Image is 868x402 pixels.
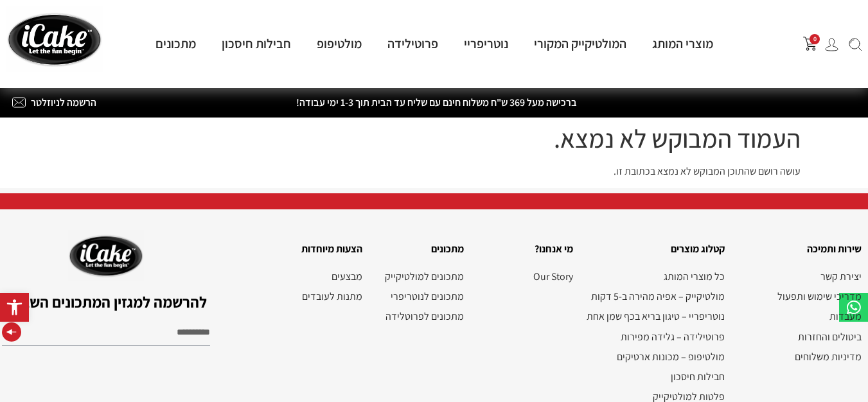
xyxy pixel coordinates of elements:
[209,35,304,52] a: חבילות חיסכון
[375,270,464,283] a: מתכונים למולטיקייק
[803,37,817,51] button: פתח עגלת קניות צדדית
[586,331,725,343] a: פרוטילידה – גלידה מפירות
[375,241,464,258] h2: מתכונים
[803,37,817,51] img: shopping-cart.png
[738,270,862,283] a: יצירת קשר
[586,310,725,322] a: נוטריפריי – טיגון בריא בכף שמן אחת
[259,270,362,302] nav: תפריט
[259,270,362,283] a: מבצעים
[810,34,820,44] span: 0
[586,290,725,302] a: מולטיקייק – אפיה מהירה ב-5 דקות
[738,241,862,258] h2: שירות ותמיכה
[738,351,862,363] a: מדיניות משלוחים
[738,270,862,363] nav: תפריט
[451,35,521,52] a: נוטריפריי
[738,290,862,302] a: מדריכי שימוש ותפעול
[68,123,801,153] h1: העמוד המבוקש לא נמצא.
[259,290,362,302] a: מתנות לעובדים
[477,270,573,283] a: Our Story
[586,371,725,383] a: חבילות חיסכון
[639,35,726,52] a: מוצרי המותג
[259,241,362,258] h2: הצעות מיוחדות
[304,35,375,52] a: מולטיפופ
[375,290,464,302] a: מתכונים לנוטריפרי
[191,98,682,108] h2: ברכישה מעל 369 ש"ח משלוח חינם עם שליח עד הבית תוך 1-3 ימי עבודה!
[738,310,862,322] a: מעבדות
[31,96,96,109] a: הרשמה לניוזלטר
[586,241,725,258] h2: קטלוג מוצרים
[586,270,725,283] a: כל מוצרי המותג
[143,35,209,52] a: מתכונים
[375,35,451,52] a: פרוטילידה
[521,35,639,52] a: המולטיקייק המקורי
[375,270,464,323] nav: תפריט
[68,164,801,179] p: עושה רושם שהתוכן המבוקש לא נמצא בכתובת זו.
[2,294,211,310] h2: להרשמה למגזין המתכונים השבועי
[738,331,862,343] a: ביטולים והחזרות
[477,241,573,258] h2: מי אנחנו?
[375,310,464,322] a: מתכונים לפרוטלידה
[586,351,725,363] a: מולטיפופ – מכונות ארטיקים
[477,270,573,283] nav: תפריט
